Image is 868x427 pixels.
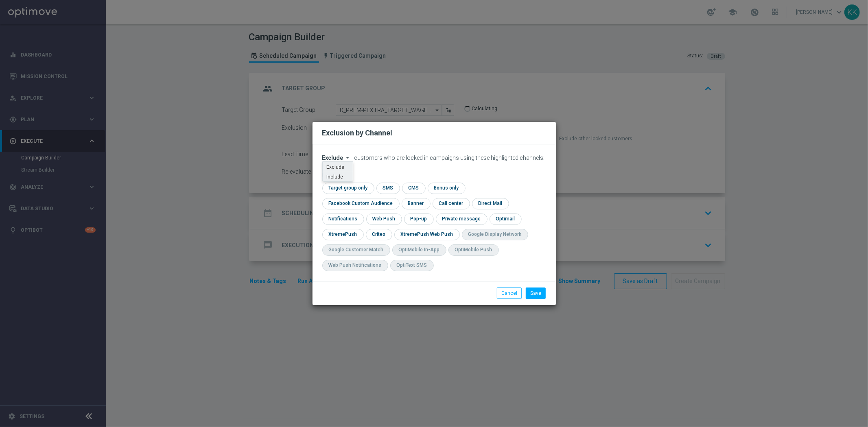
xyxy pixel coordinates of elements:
button: Save [526,288,546,299]
div: Web Push Notifications [329,262,382,269]
i: arrow_drop_down [345,155,351,161]
div: OptiMobile In-App [399,246,440,253]
div: OptiText SMS [397,262,427,269]
span: Exclude [322,155,343,161]
div: OptiMobile Push [455,246,492,253]
div: customers who are locked in campaigns using these highlighted channels: [322,155,546,161]
h2: Exclusion by Channel [322,128,393,138]
ng-dropdown-panel: Options list [322,161,353,182]
button: Cancel [497,288,522,299]
div: Google Display Network [468,231,522,238]
div: Google Customer Match [329,246,384,253]
button: Exclude arrow_drop_down [322,155,353,161]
